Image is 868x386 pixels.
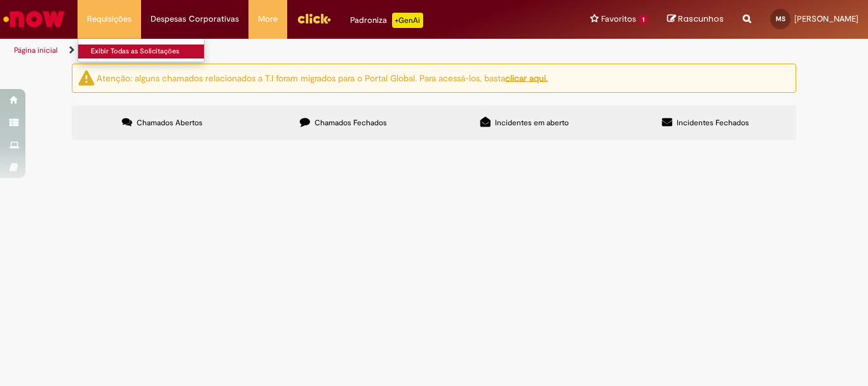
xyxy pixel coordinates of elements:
span: Rascunhos [678,13,724,25]
p: +GenAi [392,13,423,28]
span: Incidentes Fechados [677,118,749,128]
span: Despesas Corporativas [151,13,239,25]
span: Chamados Abertos [137,118,203,128]
ul: Trilhas de página [10,39,569,62]
a: Exibir Todas as Solicitações [78,45,218,59]
a: Página inicial [14,45,58,55]
span: More [258,13,278,25]
span: Incidentes em aberto [495,118,569,128]
span: 1 [639,15,648,25]
div: Padroniza [350,13,423,28]
span: Chamados Fechados [315,118,387,128]
span: [PERSON_NAME] [794,13,858,24]
a: Rascunhos [667,13,724,25]
ng-bind-html: Atenção: alguns chamados relacionados a T.I foram migrados para o Portal Global. Para acessá-los,... [97,72,548,83]
span: MS [776,15,785,23]
span: Favoritos [601,13,636,25]
img: ServiceNow [1,6,67,32]
ul: Requisições [78,38,205,62]
img: click_logo_yellow_360x200.png [297,9,331,28]
span: Requisições [87,13,132,25]
a: clicar aqui. [505,72,548,83]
